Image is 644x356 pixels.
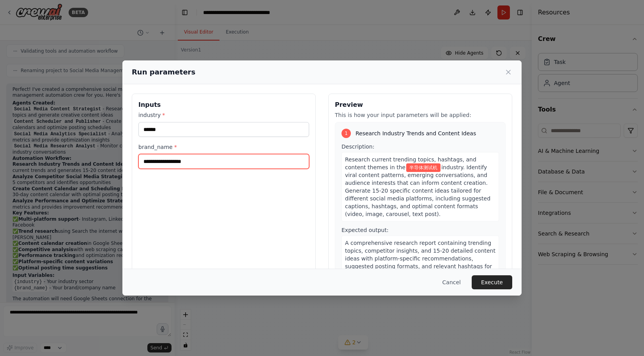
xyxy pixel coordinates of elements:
[138,143,309,151] label: brand_name
[335,100,506,110] h3: Preview
[138,100,309,110] h3: Inputs
[356,129,476,137] span: Research Industry Trends and Content Ideas
[341,143,374,150] span: Description:
[472,275,512,289] button: Execute
[335,111,506,119] p: This is how your input parameters will be applied:
[341,227,389,233] span: Expected output:
[345,156,476,170] span: Research current trending topics, hashtags, and content themes in the
[132,67,195,78] h2: Run parameters
[345,164,490,217] span: industry. Identify viral content patterns, emerging conversations, and audience interests that ca...
[436,275,467,289] button: Cancel
[341,129,351,138] div: 1
[345,240,495,277] span: A comprehensive research report containing trending topics, competitor insights, and 15-20 detail...
[138,111,309,119] label: industry
[406,163,441,172] span: Variable: industry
